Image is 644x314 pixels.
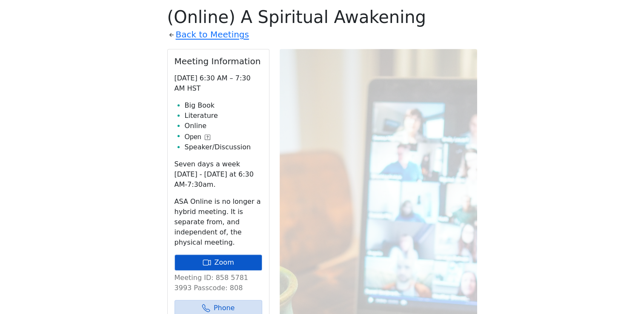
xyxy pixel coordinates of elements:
[185,111,262,121] li: Literature
[185,142,262,152] li: Speaker/Discussion
[185,132,210,142] button: Open
[175,159,262,190] p: Seven days a week [DATE] - [DATE] at 6:30 AM-7:30am.
[175,56,262,66] h2: Meeting Information
[176,27,249,42] a: Back to Meetings
[175,73,262,94] p: [DATE] 6:30 AM – 7:30 AM HST
[175,254,262,271] a: Zoom
[185,100,262,111] li: Big Book
[167,7,477,27] h1: (Online) A Spiritual Awakening
[185,121,262,131] li: Online
[185,132,201,142] span: Open
[175,273,262,293] p: Meeting ID: 858 5781 3993 Passcode: 808
[175,197,262,248] p: ASA Online is no longer a hybrid meeting. It is separate from, and independent of, the physical m...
